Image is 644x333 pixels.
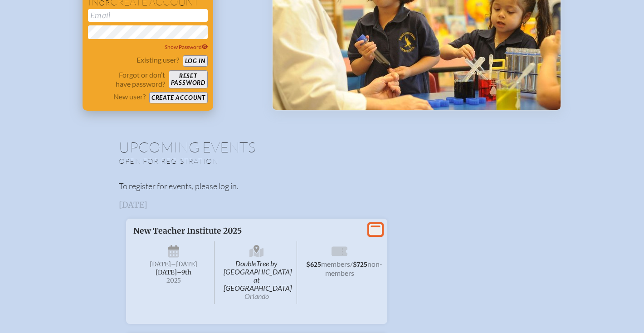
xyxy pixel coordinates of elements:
p: Forgot or don’t have password? [88,70,165,88]
span: [DATE]–⁠9th [156,269,191,276]
input: Email [88,9,208,22]
h3: [DATE] [119,201,525,210]
span: Orlando [244,292,269,300]
span: / [350,260,353,268]
span: non-members [325,260,383,277]
button: Create account [149,92,208,103]
button: Log in [183,55,208,67]
span: Show Password [165,44,208,50]
span: –[DATE] [171,260,197,268]
span: $725 [353,261,367,269]
p: Open for registration [119,157,358,166]
h1: Upcoming Events [119,140,525,154]
button: Resetpassword [169,70,208,88]
span: [DATE] [150,260,171,268]
span: DoubleTree by [GEOGRAPHIC_DATA] at [GEOGRAPHIC_DATA] [216,241,298,304]
p: To register for events, please log in. [119,180,525,192]
span: New Teacher Institute 2025 [133,226,242,236]
span: members [321,260,350,268]
span: $625 [306,261,321,269]
p: Existing user? [137,55,179,64]
span: 2025 [141,277,207,284]
p: New user? [113,92,146,101]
